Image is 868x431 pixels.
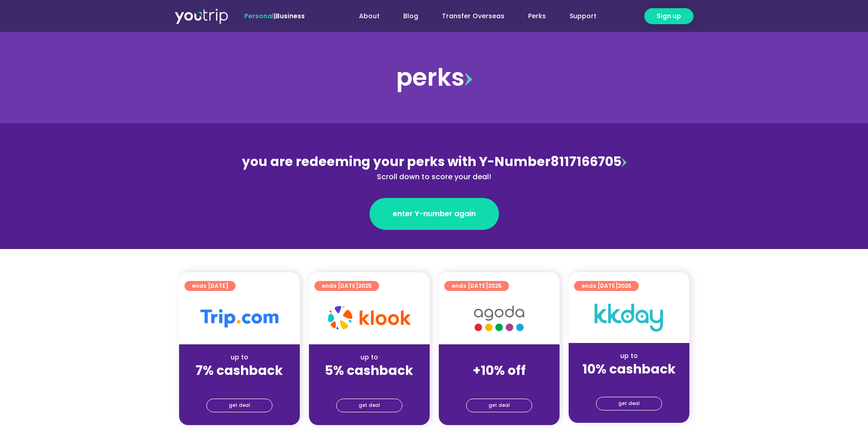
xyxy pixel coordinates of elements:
[391,8,430,25] a: Blog
[576,351,682,361] div: up to
[618,397,640,410] span: get deal
[473,362,526,379] strong: +10% off
[618,282,632,290] span: 2025
[582,360,676,378] strong: 10% cashback
[491,353,508,362] span: up to
[244,11,274,21] span: Personal
[488,399,510,412] span: get deal
[488,282,502,290] span: 2025
[186,379,293,389] div: (for stays only)
[644,8,693,24] a: Sign up
[316,379,422,389] div: (for stays only)
[581,281,632,291] span: ends [DATE]
[314,281,379,291] a: ends [DATE]2025
[446,379,552,389] div: (for stays only)
[206,399,272,412] a: get deal
[244,11,305,21] span: |
[574,281,639,291] a: ends [DATE]2025
[236,152,632,182] div: 8117166705
[316,353,422,362] div: up to
[370,198,499,230] a: enter Y-number again
[192,281,228,291] span: ends [DATE]
[322,281,372,291] span: ends [DATE]
[516,8,558,25] a: Perks
[186,353,293,362] div: up to
[336,399,402,412] a: get deal
[444,281,509,291] a: ends [DATE]2025
[657,11,681,21] span: Sign up
[347,8,391,25] a: About
[576,378,682,387] div: (for stays only)
[452,281,502,291] span: ends [DATE]
[325,362,413,379] strong: 5% cashback
[276,11,305,21] a: Business
[359,399,380,412] span: get deal
[430,8,516,25] a: Transfer Overseas
[558,8,608,25] a: Support
[466,399,532,412] a: get deal
[242,153,550,171] span: you are redeeming your perks with Y-Number
[185,281,236,291] a: ends [DATE]
[596,397,662,410] a: get deal
[358,282,372,290] span: 2025
[236,171,632,182] div: Scroll down to score your deal!
[393,208,476,219] span: enter Y-number again
[195,362,283,379] strong: 7% cashback
[329,8,608,25] nav: Menu
[229,399,250,412] span: get deal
